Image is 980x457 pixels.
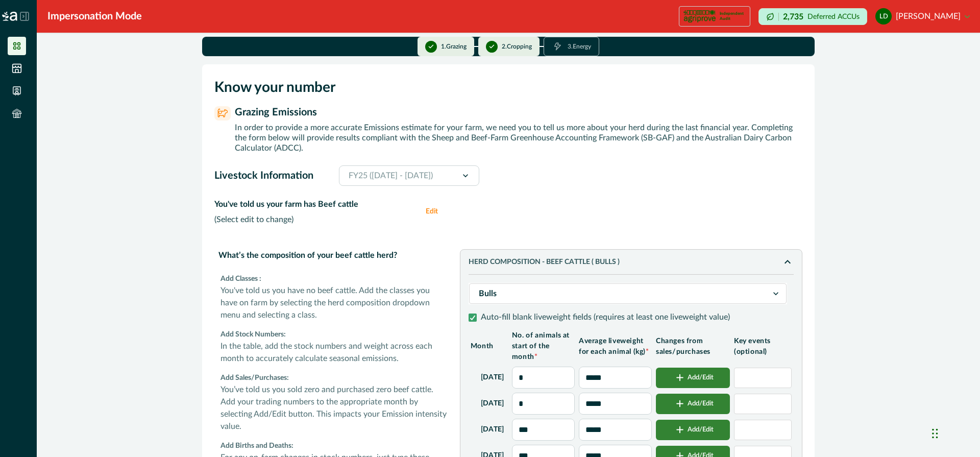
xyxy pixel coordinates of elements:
[481,312,730,322] p: Auto-fill blank liveweight fields (requires at least one liveweight value)
[214,198,418,210] p: You've told us your farm has Beef cattle
[214,77,802,98] p: Know your number
[235,123,802,153] p: In order to provide a more accurate Emissions estimate for your farm, we need you to tell us more...
[469,258,781,267] p: HERD COMPOSITION - Beef cattle ( Bulls )
[544,37,599,56] button: 3.Energy
[656,368,730,388] button: Add/Edit
[235,106,317,118] p: Grazing Emissions
[478,37,540,56] button: 2.Cropping
[932,418,938,449] div: Drag
[220,274,448,284] p: Add Classes :
[214,214,418,225] p: ( Select edit to change )
[783,13,803,21] p: 2,735
[734,336,792,357] p: Key events (optional)
[807,13,860,20] p: Deferred ACCUs
[656,336,730,357] p: Changes from sales/purchases
[220,441,448,451] p: Add Births and Deaths:
[929,408,980,457] iframe: Chat Widget
[418,37,474,56] button: 1.Grazing
[656,394,730,414] button: Add/Edit
[426,198,446,225] button: Edit
[481,398,504,409] p: [DATE]
[220,284,448,321] p: You've told us you have no beef cattle. Add the classes you have on farm by selecting the herd co...
[469,256,794,268] button: HERD COMPOSITION - Beef cattle ( Bulls )
[720,11,746,21] p: Independent Audit
[47,9,142,24] div: Impersonation Mode
[214,245,452,266] p: What’s the composition of your beef cattle herd?
[481,424,504,435] p: [DATE]
[683,8,716,25] img: certification logo
[2,12,17,21] img: Logo
[481,372,504,383] p: [DATE]
[220,340,448,365] p: In the table, add the stock numbers and weight across each month to accurately calculate seasonal...
[220,383,448,432] p: You’ve told us you sold zero and purchased zero beef cattle. Add your trading numbers to the appr...
[512,330,575,363] p: No. of animals at start of the month
[656,420,730,440] button: Add/Edit
[214,170,313,182] p: Livestock Information
[220,329,448,340] p: Add Stock Numbers:
[220,373,448,383] p: Add Sales/Purchases:
[579,336,652,357] p: Average liveweight for each animal (kg)
[471,341,508,352] p: Month
[875,4,970,29] button: leonie doran[PERSON_NAME]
